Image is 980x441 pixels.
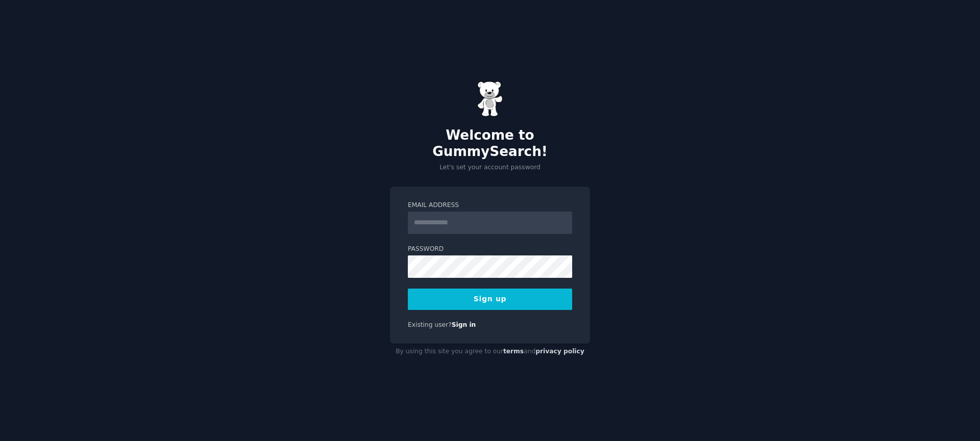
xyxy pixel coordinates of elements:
[408,289,572,310] button: Sign up
[408,245,572,254] label: Password
[452,321,476,328] a: Sign in
[477,81,503,117] img: Gummy Bear
[503,348,524,355] a: terms
[390,163,590,172] p: Let's set your account password
[390,127,590,160] h2: Welcome to GummySearch!
[408,321,452,328] span: Existing user?
[390,344,590,360] div: By using this site you agree to our and
[408,201,572,210] label: Email Address
[535,348,584,355] a: privacy policy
